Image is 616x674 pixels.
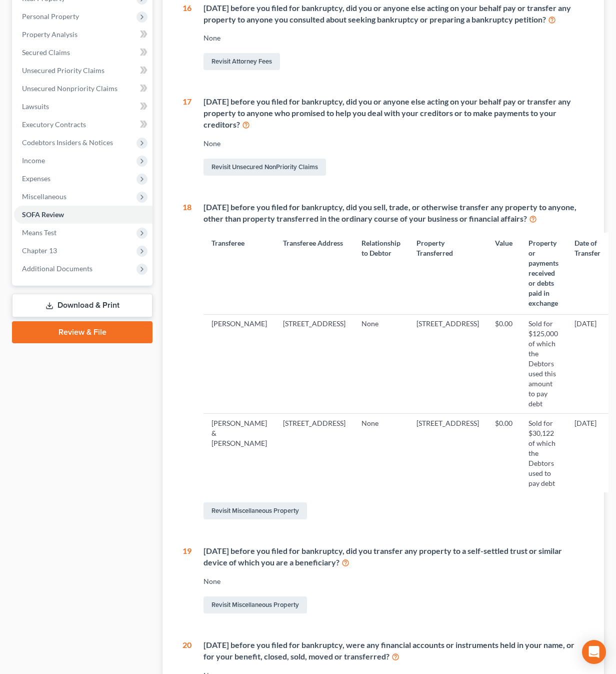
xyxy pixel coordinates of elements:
[203,53,280,70] a: Revisit Attorney Fees
[22,48,70,57] span: Secured Claims
[566,413,608,492] td: [DATE]
[12,321,152,343] a: Review & File
[22,156,45,165] span: Income
[520,413,566,492] td: Sold for $30,122 of which the Debtors used to pay debt
[203,3,584,26] div: [DATE] before you filed for bankruptcy, did you or anyone else acting on your behalf pay or trans...
[22,30,77,39] span: Property Analysis
[22,120,86,129] span: Executory Contracts
[14,116,152,134] a: Executory Contracts
[203,545,584,568] div: [DATE] before you filed for bankruptcy, did you transfer any property to a self-settled trust or ...
[203,314,275,413] td: [PERSON_NAME]
[408,413,487,492] td: [STREET_ADDRESS]
[566,233,608,314] th: Date of Transfer
[408,233,487,314] th: Property Transferred
[203,33,584,43] div: None
[22,84,117,93] span: Unsecured Nonpriority Claims
[203,502,307,519] a: Revisit Miscellaneous Property
[520,314,566,413] td: Sold for $125,000 of which the Debtors used this amount to pay debt
[14,206,152,224] a: SOFA Review
[12,294,152,317] a: Download & Print
[275,413,353,492] td: [STREET_ADDRESS]
[203,202,593,225] div: [DATE] before you filed for bankruptcy, did you sell, trade, or otherwise transfer any property t...
[566,314,608,413] td: [DATE]
[22,66,104,75] span: Unsecured Priority Claims
[203,596,307,613] a: Revisit Miscellaneous Property
[182,202,191,521] div: 18
[22,264,92,273] span: Additional Documents
[182,96,191,178] div: 17
[14,98,152,116] a: Lawsuits
[182,545,191,615] div: 19
[353,413,408,492] td: None
[408,314,487,413] td: [STREET_ADDRESS]
[22,138,113,147] span: Codebtors Insiders & Notices
[353,233,408,314] th: Relationship to Debtor
[203,413,275,492] td: [PERSON_NAME] & [PERSON_NAME]
[275,314,353,413] td: [STREET_ADDRESS]
[22,102,49,111] span: Lawsuits
[487,233,520,314] th: Value
[203,96,584,131] div: [DATE] before you filed for bankruptcy, did you or anyone else acting on your behalf pay or trans...
[487,413,520,492] td: $0.00
[14,44,152,62] a: Secured Claims
[14,26,152,44] a: Property Analysis
[22,174,50,183] span: Expenses
[22,228,56,237] span: Means Test
[487,314,520,413] td: $0.00
[22,246,57,255] span: Chapter 13
[14,80,152,98] a: Unsecured Nonpriority Claims
[520,233,566,314] th: Property or payments received or debts paid in exchange
[275,233,353,314] th: Transferee Address
[203,159,326,176] a: Revisit Unsecured NonPriority Claims
[353,314,408,413] td: None
[582,640,606,664] div: Open Intercom Messenger
[203,639,584,662] div: [DATE] before you filed for bankruptcy, were any financial accounts or instruments held in your n...
[14,62,152,80] a: Unsecured Priority Claims
[182,3,191,73] div: 16
[203,139,584,149] div: None
[22,192,66,201] span: Miscellaneous
[203,576,584,586] div: None
[22,12,79,21] span: Personal Property
[203,233,275,314] th: Transferee
[22,210,64,219] span: SOFA Review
